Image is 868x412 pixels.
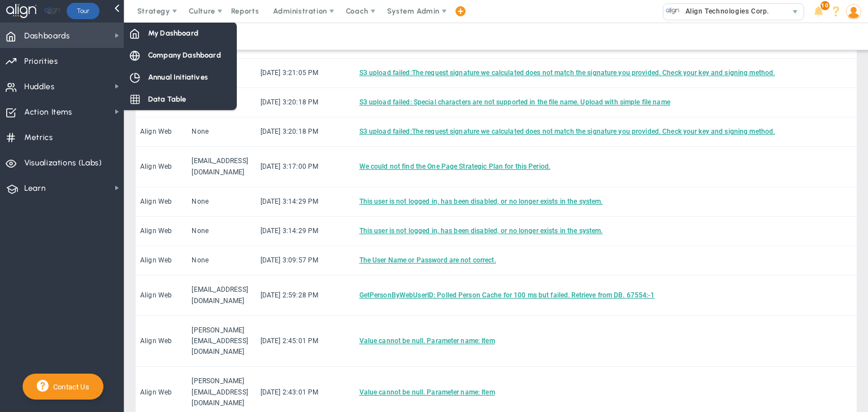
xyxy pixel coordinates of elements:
[359,69,775,77] a: S3 upload failed:The request signature we calculated does not match the signature you provided. C...
[136,316,187,367] td: Align Web
[148,72,208,82] span: Annual Initiatives
[148,94,186,104] span: Data Table
[359,388,495,396] a: Value cannot be null. Parameter name: Item
[148,28,198,38] span: My Dashboard
[148,50,221,60] span: Company Dashboard
[359,98,670,106] a: S3 upload failed: Special characters are not supported in the file name. Upload with simple file ...
[24,100,72,124] span: Action Items
[24,50,58,73] span: Priorities
[24,75,55,99] span: Huddles
[256,217,355,246] td: [DATE] 3:14:29 PM
[187,117,255,147] td: None
[187,316,255,367] td: [PERSON_NAME][EMAIL_ADDRESS][DOMAIN_NAME]
[359,227,603,235] a: This user is not logged in, has been disabled, or no longer exists in the system.
[187,187,255,217] td: None
[387,7,440,15] span: System Admin
[680,4,769,19] span: Align Technologies Corp.
[359,337,495,345] a: Value cannot be null. Parameter name: Item
[24,151,102,175] span: Visualizations (Labs)
[256,187,355,217] td: [DATE] 3:14:29 PM
[136,275,187,315] td: Align Web
[24,177,46,200] span: Learn
[256,246,355,275] td: [DATE] 3:09:57 PM
[346,7,368,15] span: Coach
[24,126,53,150] span: Metrics
[256,316,355,367] td: [DATE] 2:45:01 PM
[666,4,680,18] img: 10991.Company.photo
[187,147,255,187] td: [EMAIL_ADDRESS][DOMAIN_NAME]
[136,147,187,187] td: Align Web
[359,198,603,205] a: This user is not logged in, has been disabled, or no longer exists in the system.
[821,1,830,10] span: 10
[136,217,187,246] td: Align Web
[187,275,255,315] td: [EMAIL_ADDRESS][DOMAIN_NAME]
[256,59,355,88] td: [DATE] 3:21:05 PM
[24,24,70,48] span: Dashboards
[136,246,187,275] td: Align Web
[359,163,550,170] a: We could not find the One Page Strategic Plan for this Period.
[136,187,187,217] td: Align Web
[256,147,355,187] td: [DATE] 3:17:00 PM
[136,117,187,147] td: Align Web
[846,4,861,19] img: 64089.Person.photo
[787,4,804,20] span: select
[359,256,496,264] a: The User Name or Password are not correct.
[256,88,355,117] td: [DATE] 3:20:18 PM
[273,7,327,15] span: Administration
[256,117,355,147] td: [DATE] 3:20:18 PM
[187,246,255,275] td: None
[187,217,255,246] td: None
[189,7,215,15] span: Culture
[359,291,655,299] a: GetPersonByWebUserID: Polled Person Cache for 100 ms but failed. Retrieve from DB. 67554:-1
[359,128,775,135] a: S3 upload failed:The request signature we calculated does not match the signature you provided. C...
[256,275,355,315] td: [DATE] 2:59:28 PM
[137,7,170,15] span: Strategy
[49,383,89,391] span: Contact Us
